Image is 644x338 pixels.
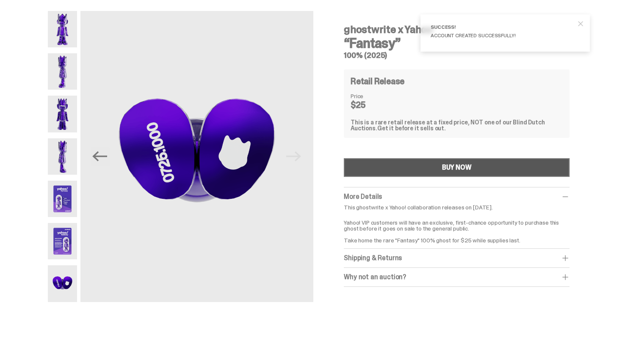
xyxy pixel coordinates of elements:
[91,147,109,166] button: Previous
[48,53,77,90] img: Yahoo-HG---2.png
[344,204,569,210] p: This ghostwrite x Yahoo! collaboration releases on [DATE].
[344,192,382,201] span: More Details
[351,93,393,99] dt: Price
[48,181,77,217] img: Yahoo-HG---5.png
[344,25,569,35] h4: ghostwrite x Yahoo
[344,254,569,262] div: Shipping & Returns
[351,101,393,109] dd: $25
[48,138,77,175] img: Yahoo-HG---4.png
[351,119,563,131] div: This is a rare retail release at a fixed price, NOT one of our Blind Dutch Auctions.
[351,77,404,85] h4: Retail Release
[431,25,573,30] div: Success!
[48,11,77,47] img: Yahoo-HG---1.png
[344,158,569,177] button: BUY NOW
[344,273,569,281] div: Why not an auction?
[377,124,446,132] span: Get it before it sells out.
[344,214,569,243] p: Yahoo! VIP customers will have an exclusive, first-chance opportunity to purchase this ghost befo...
[431,33,573,38] div: Account created successfully!
[80,11,313,302] img: Yahoo-HG---7.png
[344,52,569,59] h5: 100% (2025)
[573,16,588,31] button: close
[48,96,77,132] img: Yahoo-HG---3.png
[344,36,569,50] h3: “Fantasy”
[442,164,472,171] div: BUY NOW
[48,223,77,259] img: Yahoo-HG---6.png
[48,265,77,302] img: Yahoo-HG---7.png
